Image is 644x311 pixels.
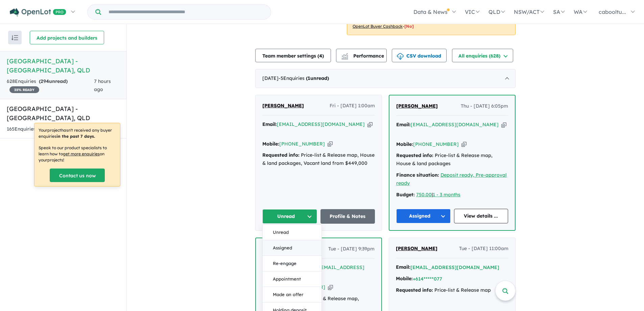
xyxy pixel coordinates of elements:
a: View details ... [454,209,508,223]
strong: Requested info: [396,287,433,293]
span: 4 [319,53,322,59]
span: Tue - [DATE] 9:39pm [328,245,375,253]
span: 35 % READY [9,86,39,93]
div: [DATE] [255,69,516,88]
p: Speak to our product specialists to learn how to on your projects ! [39,145,116,163]
a: Deposit ready, Pre-approval ready [396,172,507,186]
strong: Requested info: [262,152,300,158]
button: Unread [262,209,317,224]
a: [PERSON_NAME] [396,102,438,110]
img: line-chart.svg [342,53,348,57]
img: sort.svg [11,35,18,40]
span: 294 [41,78,49,84]
strong: Mobile: [396,141,413,147]
a: [EMAIL_ADDRESS][DOMAIN_NAME] [277,121,365,127]
span: Fri - [DATE] 1:00am [330,102,375,110]
a: [PERSON_NAME] [262,102,304,110]
span: cabooltu... [599,8,626,15]
span: 1 [308,75,310,81]
a: [EMAIL_ADDRESS][DOMAIN_NAME] [411,121,499,128]
button: Appointment [263,271,321,287]
strong: Budget: [396,192,415,198]
strong: Email: [262,121,277,127]
u: OpenLot Buyer Cashback [353,24,403,29]
strong: Finance situation: [396,172,439,178]
strong: Email: [396,121,411,128]
span: [PERSON_NAME] [396,245,437,251]
button: Copy [461,141,467,148]
a: [PHONE_NUMBER] [413,141,459,147]
strong: ( unread) [39,78,68,84]
span: - 5 Enquir ies [279,75,329,81]
strong: ( unread) [306,75,329,81]
strong: Mobile: [396,275,413,282]
span: [PERSON_NAME] [262,103,304,109]
a: [PERSON_NAME] [396,245,437,253]
span: 7 hours ago [94,78,111,92]
strong: Email: [396,264,410,270]
input: Try estate name, suburb, builder or developer [102,5,269,19]
div: | [396,191,508,199]
button: Copy [328,284,333,291]
a: Profile & Notes [320,209,375,224]
button: [EMAIL_ADDRESS][DOMAIN_NAME] [410,264,499,271]
button: Copy [367,121,373,128]
strong: Requested info: [396,152,433,158]
button: Performance [336,49,387,62]
button: Assigned [396,209,451,223]
div: 628 Enquir ies [7,77,94,94]
span: [No] [404,24,414,29]
button: Assigned [263,240,321,256]
h5: [GEOGRAPHIC_DATA] - [GEOGRAPHIC_DATA] , QLD [7,57,120,75]
img: download icon [397,53,404,60]
span: Thu - [DATE] 6:05pm [461,102,508,110]
button: Made an offer [263,287,321,303]
span: [PERSON_NAME] [396,103,438,109]
img: bar-chart.svg [341,55,348,60]
span: Performance [342,53,384,59]
a: Contact us now [50,169,105,182]
div: Price-list & Release map [396,286,508,294]
button: Add projects and builders [30,31,104,44]
p: Your project hasn't received any buyer enquiries [39,127,116,139]
button: Unread [263,225,321,240]
a: 1 - 3 months [433,192,460,198]
button: CSV download [392,49,447,62]
img: Openlot PRO Logo White [10,8,66,17]
span: Tue - [DATE] 11:00am [459,245,508,253]
a: [PHONE_NUMBER] [279,141,325,147]
strong: Mobile: [262,141,279,147]
div: 165 Enquir ies [7,125,95,133]
div: Price-list & Release map, House & land packages [396,152,508,168]
h5: [GEOGRAPHIC_DATA] - [GEOGRAPHIC_DATA] , QLD [7,104,120,123]
button: All enquiries (628) [452,49,513,62]
button: Re-engage [263,256,321,271]
button: Team member settings (4) [255,49,331,62]
button: Copy [328,140,333,148]
u: get more enquiries [63,151,100,156]
b: in the past 7 days. [56,134,95,139]
a: 750.00 [416,192,432,198]
div: Price-list & Release map, House & land packages, Vacant land from $449,000 [262,151,375,168]
button: Copy [501,121,506,128]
